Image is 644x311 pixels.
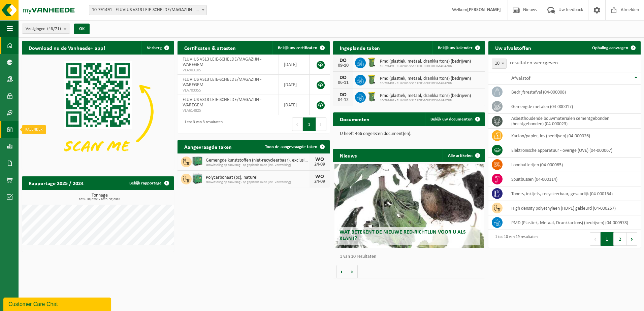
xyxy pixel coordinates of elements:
[278,46,317,50] span: Bekijk uw certificaten
[336,80,350,85] div: 06-11
[334,164,484,248] a: Wat betekent de nieuwe RED-richtlijn voor u als klant?
[592,46,628,50] span: Ophaling aanvragen
[336,92,350,98] div: DO
[178,140,238,153] h2: Aangevraagde taken
[313,174,326,179] div: WO
[183,77,261,88] span: FLUVIUS VS13 LEIE-SCHELDE/MAGAZIJN - WAREGEM
[336,58,350,63] div: DO
[292,117,303,131] button: Previous
[206,163,310,167] span: Omwisseling op aanvraag - op geplande route (incl. verwerking)
[333,41,387,54] h2: Ingeplande taken
[380,93,471,99] span: Pmd (plastiek, metaal, drankkartons) (bedrijven)
[340,230,466,241] span: Wat betekent de nieuwe RED-richtlijn voor u als klant?
[506,186,641,201] td: toners, inktjets, recycleerbaar, gevaarlijk (04-000154)
[3,296,112,311] iframe: chat widget
[74,24,90,34] button: OK
[506,129,641,143] td: karton/papier, los (bedrijven) (04-000026)
[506,85,641,99] td: bedrijfsrestafval (04-000008)
[506,215,641,230] td: PMD (Plastiek, Metaal, Drankkartons) (bedrijven) (04-000978)
[506,99,641,114] td: gemengde metalen (04-000017)
[192,172,203,185] img: PB-HB-1400-HPE-GN-11
[488,41,538,54] h2: Uw afvalstoffen
[380,59,471,64] span: Pmd (plastiek, metaal, drankkartons) (bedrijven)
[614,232,627,246] button: 2
[366,91,377,102] img: WB-0240-HPE-GN-50
[340,132,479,136] p: U heeft 466 ongelezen document(en).
[206,158,310,163] span: Gemengde kunststoffen (niet-recycleerbaar), exclusief pvc
[366,57,377,68] img: WB-0240-HPE-GN-50
[313,179,326,184] div: 24-09
[25,193,174,201] h3: Tonnage
[279,75,310,95] td: [DATE]
[265,145,317,149] span: Toon de aangevraagde taken
[425,112,484,126] a: Bekijk uw documenten
[333,112,376,126] h2: Documenten
[22,41,112,54] h2: Download nu de Vanheede+ app!
[22,55,174,169] img: Download de VHEPlus App
[183,68,274,73] span: VLA903105
[340,254,482,259] p: 1 van 10 resultaten
[89,5,206,15] span: 10-791491 - FLUVIUS VS13 LEIE-SCHELDE/MAGAZIJN - WAREGEM
[279,55,310,75] td: [DATE]
[336,98,350,102] div: 04-12
[124,176,173,190] a: Bekijk rapportage
[183,97,261,108] span: FLUVIUS VS13 LEIE-SCHELDE/MAGAZIJN - WAREGEM
[380,81,471,85] span: 10-791491 - FLUVIUS VS13 LEIE-SCHELDE/MAGAZIJN
[492,59,506,68] span: 10
[506,143,641,158] td: elektronische apparatuur - overige (OVE) (04-000067)
[380,76,471,81] span: Pmd (plastiek, metaal, drankkartons) (bedrijven)
[601,232,614,246] button: 1
[183,108,274,113] span: VLA614825
[89,5,207,15] span: 10-791491 - FLUVIUS VS13 LEIE-SCHELDE/MAGAZIJN - WAREGEM
[587,41,640,55] a: Ophaling aanvragen
[333,149,363,162] h2: Nieuws
[492,232,538,246] div: 1 tot 10 van 19 resultaten
[336,63,350,68] div: 09-10
[178,41,243,54] h2: Certificaten & attesten
[432,41,484,55] a: Bekijk uw kalender
[279,95,310,115] td: [DATE]
[206,175,310,180] span: Polycarbonaat (pc), naturel
[272,41,329,55] a: Bekijk uw certificaten
[316,117,326,131] button: Next
[627,232,637,246] button: Next
[183,88,274,93] span: VLA703355
[590,232,601,246] button: Previous
[467,7,501,12] strong: [PERSON_NAME]
[506,114,641,129] td: asbesthoudende bouwmaterialen cementgebonden (hechtgebonden) (04-000023)
[206,180,310,184] span: Omwisseling op aanvraag - op geplande route (incl. verwerking)
[511,76,530,81] span: Afvalstof
[192,155,203,167] img: PB-HB-1400-HPE-GN-01
[141,41,173,55] button: Verberg
[25,198,174,201] span: 2024: 98,620 t - 2025: 57,098 t
[260,140,329,153] a: Toon de aangevraagde taken
[183,57,261,67] span: FLUVIUS VS13 LEIE-SCHELDE/MAGAZIJN - WAREGEM
[506,158,641,172] td: loodbatterijen (04-000085)
[22,176,90,189] h2: Rapportage 2025 / 2024
[506,201,641,215] td: high density polyethyleen (HDPE) gekleurd (04-000257)
[336,75,350,80] div: DO
[303,117,316,131] button: 1
[492,59,507,69] span: 10
[347,265,358,278] button: Volgende
[22,24,70,34] button: Vestigingen(43/71)
[430,117,473,122] span: Bekijk uw documenten
[506,172,641,186] td: spuitbussen (04-000114)
[366,74,377,85] img: WB-0240-HPE-GN-50
[313,157,326,162] div: WO
[336,265,347,278] button: Vorige
[47,27,61,31] count: (43/71)
[181,117,223,132] div: 1 tot 3 van 3 resultaten
[147,46,162,50] span: Verberg
[438,46,473,50] span: Bekijk uw kalender
[380,99,471,103] span: 10-791491 - FLUVIUS VS13 LEIE-SCHELDE/MAGAZIJN
[26,24,61,34] span: Vestigingen
[443,149,484,162] a: Alle artikelen
[510,60,558,66] label: resultaten weergeven
[313,162,326,167] div: 24-09
[380,64,471,68] span: 10-791491 - FLUVIUS VS13 LEIE-SCHELDE/MAGAZIJN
